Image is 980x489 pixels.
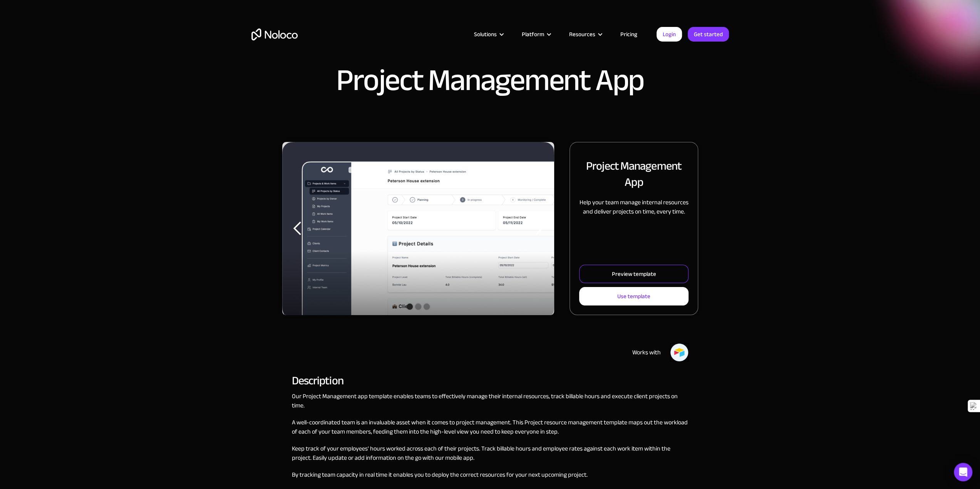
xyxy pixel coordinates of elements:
[292,392,689,410] p: Our Project Management app template enables teams to effectively manage their internal resources,...
[579,198,688,216] p: Help your team manage internal resources and deliver projects on time, every time.
[611,269,656,279] div: Preview template
[292,444,689,462] p: Keep track of your employees' hours worked across each of their projects. Track billable hours an...
[579,265,688,283] a: Preview template
[474,29,497,39] div: Solutions
[336,65,644,96] h1: Project Management App
[512,29,560,39] div: Platform
[251,28,298,40] a: home
[569,29,595,39] div: Resources
[522,29,544,39] div: Platform
[282,142,554,315] div: 1 of 3
[292,470,689,479] p: By tracking team capacity in real time it enables you to deploy the correct resources for your ne...
[282,142,313,315] div: previous slide
[579,287,688,305] a: Use template
[282,142,554,315] div: carousel
[632,348,661,357] div: Works with
[954,463,972,481] div: Open Intercom Messenger
[407,304,413,310] div: Show slide 1 of 3
[292,418,689,436] p: A well-coordinated team is an invaluable asset when it comes to project management. This Project ...
[670,343,689,362] img: Airtable
[523,142,554,315] div: next slide
[611,29,647,39] a: Pricing
[657,27,682,42] a: Login
[292,377,689,384] h2: Description
[579,158,688,190] h2: Project Management App
[424,304,430,310] div: Show slide 3 of 3
[560,29,611,39] div: Resources
[415,304,421,310] div: Show slide 2 of 3
[464,29,512,39] div: Solutions
[688,27,729,42] a: Get started
[617,291,650,301] div: Use template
